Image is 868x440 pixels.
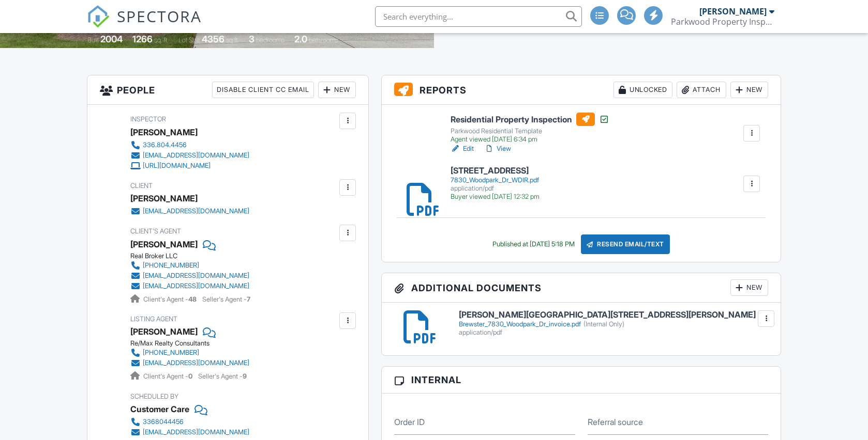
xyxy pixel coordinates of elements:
[130,182,153,190] span: Client
[143,428,249,436] div: [EMAIL_ADDRESS][DOMAIN_NAME]
[154,36,169,44] span: sq. ft.
[132,34,153,44] div: 1266
[375,6,582,27] input: Search everything...
[583,320,624,328] span: (Internal Only)
[130,324,198,339] div: [PERSON_NAME]
[143,372,194,380] span: Client's Agent -
[247,295,250,303] strong: 7
[143,272,249,280] div: [EMAIL_ADDRESS][DOMAIN_NAME]
[130,348,249,358] a: [PHONE_NUMBER]
[130,161,249,171] a: [URL][DOMAIN_NAME]
[188,372,192,380] strong: 0
[130,150,249,161] a: [EMAIL_ADDRESS][DOMAIN_NAME]
[451,166,540,201] a: [STREET_ADDRESS] 7830_Woodpark_Dr_WDIR.pdf application/pdf Buyer viewed [DATE] 12:32 pm
[87,5,110,28] img: The Best Home Inspection Software - Spectora
[130,140,249,150] a: 336.804.4456
[294,34,307,44] div: 2.0
[492,240,575,248] div: Published at [DATE] 5:18 PM
[459,310,769,320] h6: [PERSON_NAME][GEOGRAPHIC_DATA][STREET_ADDRESS][PERSON_NAME]
[130,271,249,281] a: [EMAIL_ADDRESS][DOMAIN_NAME]
[143,207,249,215] div: [EMAIL_ADDRESS][DOMAIN_NAME]
[87,36,99,44] span: Built
[451,193,540,201] div: Buyer viewed [DATE] 12:32 pm
[459,320,769,328] div: Brewster_7830_Woodpark_Dr_invoice.pdf
[130,417,249,427] a: 3368044456
[382,273,781,303] h3: Additional Documents
[451,135,609,144] div: Agent viewed [DATE] 6:34 pm
[226,36,239,44] span: sq.ft.
[451,113,609,126] h6: Residential Property Inspection
[212,82,314,98] div: Disable Client CC Email
[130,427,249,437] a: [EMAIL_ADDRESS][DOMAIN_NAME]
[382,75,781,105] h3: Reports
[178,36,200,44] span: Lot Size
[130,339,258,348] div: Re/Max Realty Consultants
[451,113,609,144] a: Residential Property Inspection Parkwood Residential Template Agent viewed [DATE] 6:34 pm
[459,310,769,337] a: [PERSON_NAME][GEOGRAPHIC_DATA][STREET_ADDRESS][PERSON_NAME] Brewster_7830_Woodpark_Dr_invoice.pdf...
[677,82,726,98] div: Attach
[188,295,197,303] strong: 48
[143,282,249,290] div: [EMAIL_ADDRESS][DOMAIN_NAME]
[117,5,202,27] span: SPECTORA
[130,227,181,235] span: Client's Agent
[130,260,249,271] a: [PHONE_NUMBER]
[198,372,247,380] span: Seller's Agent -
[130,401,189,417] div: Customer Care
[484,144,511,154] a: View
[581,234,670,254] div: Resend Email/Text
[87,14,202,36] a: SPECTORA
[202,295,250,303] span: Seller's Agent -
[459,328,769,337] div: application/pdf
[202,34,225,44] div: 4356
[699,6,767,17] div: [PERSON_NAME]
[143,349,199,357] div: [PHONE_NUMBER]
[143,162,211,170] div: [URL][DOMAIN_NAME]
[451,144,474,154] a: Edit
[451,166,540,176] h6: [STREET_ADDRESS]
[318,82,356,98] div: New
[87,75,368,105] h3: People
[243,372,247,380] strong: 9
[143,418,184,426] div: 3368044456
[130,281,249,291] a: [EMAIL_ADDRESS][DOMAIN_NAME]
[143,261,199,270] div: [PHONE_NUMBER]
[613,82,672,98] div: Unlocked
[143,151,249,160] div: [EMAIL_ADDRESS][DOMAIN_NAME]
[130,124,198,140] div: [PERSON_NAME]
[130,237,198,252] div: [PERSON_NAME]
[730,279,768,296] div: New
[143,141,187,149] div: 336.804.4456
[256,36,285,44] span: bedrooms
[382,367,781,394] h3: Internal
[130,115,166,123] span: Inspector
[451,176,540,184] div: 7830_Woodpark_Dr_WDIR.pdf
[588,416,643,428] label: Referral source
[130,206,249,216] a: [EMAIL_ADDRESS][DOMAIN_NAME]
[130,191,198,206] div: [PERSON_NAME]
[143,359,249,367] div: [EMAIL_ADDRESS][DOMAIN_NAME]
[309,36,338,44] span: bathrooms
[671,17,774,27] div: Parkwood Property Inspections
[130,358,249,368] a: [EMAIL_ADDRESS][DOMAIN_NAME]
[100,34,123,44] div: 2004
[130,315,177,323] span: Listing Agent
[130,392,178,400] span: Scheduled By
[143,295,198,303] span: Client's Agent -
[451,127,609,135] div: Parkwood Residential Template
[730,82,768,98] div: New
[394,416,425,428] label: Order ID
[130,252,258,260] div: Real Broker LLC
[249,34,255,44] div: 3
[451,184,540,193] div: application/pdf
